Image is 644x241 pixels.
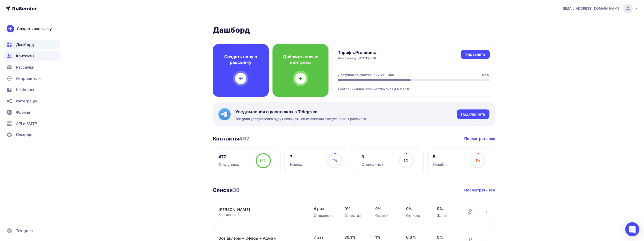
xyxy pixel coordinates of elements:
div: Отписанных [361,162,384,167]
span: 0% [344,206,366,211]
div: Доступно контактов: 522 из 1 000 [338,73,394,77]
div: Неограниченное количество писем в месяц [338,81,490,91]
a: Формы [4,108,60,117]
a: Рассылки [4,62,60,72]
span: 492 [239,136,249,142]
div: Создать рассылку [17,26,52,31]
span: 0% [375,206,397,211]
span: Telegram [16,228,33,233]
span: 1% [475,158,480,162]
span: 1% [404,158,408,162]
h4: Тариф «Premium» [338,50,377,55]
span: [EMAIL_ADDRESS][DOMAIN_NAME] [563,6,620,11]
a: Отправители [4,74,60,83]
div: 477 [218,154,239,160]
span: Интеграции [16,98,39,104]
div: 7 [290,154,302,160]
div: Управлять [465,52,485,57]
span: Telegram уведомления будут сообщать об изменении статуса ваших рассылок. [235,117,367,121]
a: Дашборд [4,40,60,49]
span: Уведомления о рассылках в Telegram [235,109,367,115]
div: 3 [361,154,384,160]
span: Шаблоны [16,87,34,93]
span: 97% [260,158,267,162]
span: 80.1% [344,234,366,240]
a: [EMAIL_ADDRESS][DOMAIN_NAME] [563,4,638,13]
span: 30 [233,187,240,193]
a: Контакты [4,51,60,61]
span: 1% [375,234,397,240]
a: Шаблоны [4,85,60,94]
span: 0.6% [406,234,428,240]
div: Новых [290,162,302,167]
span: API и SMTP [16,121,37,126]
div: Ошибок [375,213,397,218]
h3: Контакты [213,135,250,142]
a: Все дилеры + Офисы + Админ [219,235,299,241]
h3: Списки [213,187,240,193]
div: Жалоб [437,213,458,218]
h2: Дашборд [213,25,495,35]
span: Формы [16,109,30,115]
div: Доступных [218,162,239,167]
span: 1% [332,158,337,162]
span: 7 раз [314,234,335,240]
div: Действует до: [DATE] 9:26 [338,56,377,60]
div: Контактов: 2 [219,212,304,217]
div: Ошибок [433,162,448,167]
span: Отправители [16,76,41,81]
span: Дашборд [16,42,34,47]
span: Помощь [16,132,32,138]
h4: Создать новую рассылку [220,54,261,65]
span: 0% [406,206,428,211]
a: Посмотреть все [464,187,495,193]
div: Подключить [461,112,485,117]
div: Открытия [344,213,366,218]
span: 0% [437,206,458,211]
div: Отписок [406,213,428,218]
span: 4 раз [314,206,335,211]
div: Отправлено [314,213,335,218]
span: Контакты [16,53,34,59]
a: [PERSON_NAME] [219,207,299,212]
a: Посмотреть все [464,136,495,141]
span: 0% [437,234,458,240]
div: 52% [482,73,489,77]
span: Рассылки [16,64,34,70]
div: 5 [433,154,448,160]
h4: Добавить новые контакты [280,54,321,65]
